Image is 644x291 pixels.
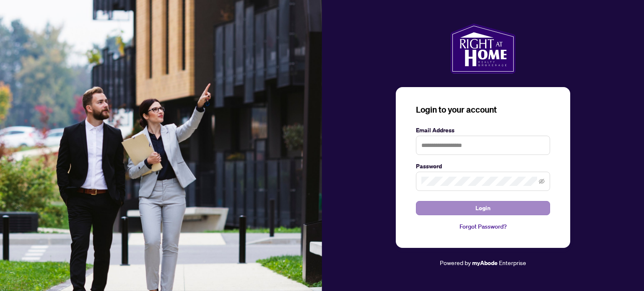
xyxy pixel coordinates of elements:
span: Enterprise [499,259,526,266]
a: myAbode [472,258,498,268]
button: Login [416,201,550,215]
h3: Login to your account [416,104,550,116]
span: eye-invisible [539,178,545,184]
span: Powered by [440,259,471,266]
img: ma-logo [450,23,515,74]
span: Login [475,201,491,215]
label: Email Address [416,126,550,135]
label: Password [416,162,550,171]
a: Forgot Password? [416,222,550,231]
